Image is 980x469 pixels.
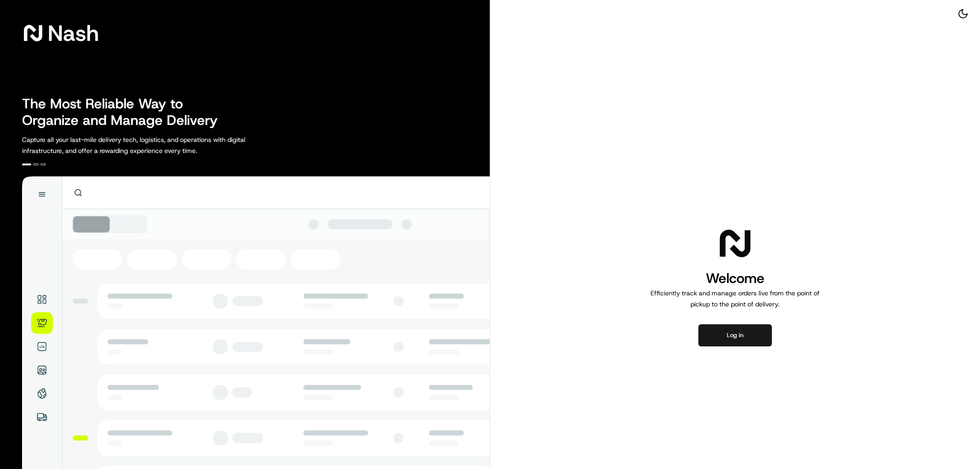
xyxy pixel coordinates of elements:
span: Nash [48,24,99,42]
button: Log in [698,324,772,346]
p: Capture all your last-mile delivery tech, logistics, and operations with digital infrastructure, ... [22,134,287,156]
h1: Welcome [647,269,823,288]
h2: The Most Reliable Way to Organize and Manage Delivery [22,96,228,129]
p: Efficiently track and manage orders live from the point of pickup to the point of delivery. [647,288,823,310]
